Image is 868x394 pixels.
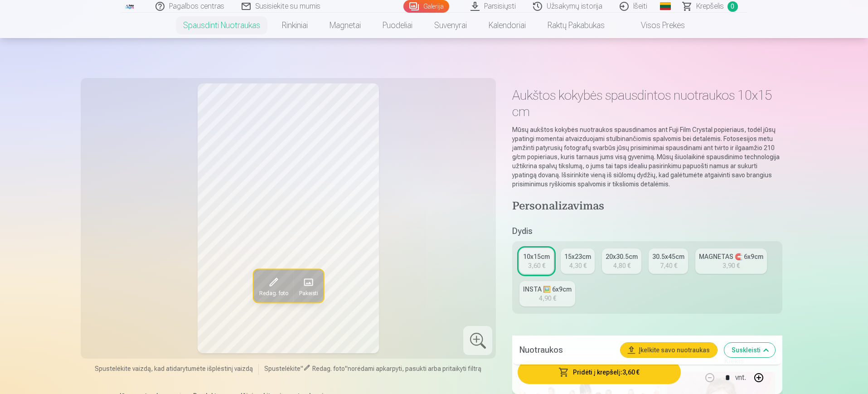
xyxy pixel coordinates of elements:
button: Pridėti į krepšelį:3,60 € [518,360,680,384]
a: 10x15cm3,60 € [519,248,553,274]
a: Visos prekės [616,13,696,38]
span: 0 [727,1,738,12]
div: INSTA 🖼️ 6x9cm [523,285,572,294]
span: " [301,365,303,372]
a: Kalendoriai [478,13,537,38]
div: 4,90 € [539,294,556,303]
h1: Aukštos kokybės spausdintos nuotraukos 10x15 cm [512,87,782,120]
h5: Nuotraukos [519,344,613,356]
div: 3,60 € [528,261,545,270]
span: Spustelėkite [264,365,301,372]
span: Pakeisti [299,289,318,297]
a: Puodeliai [372,13,423,38]
a: 30.5x45cm7,40 € [649,248,688,274]
button: Suskleisti [724,343,775,357]
div: 30.5x45cm [652,252,684,261]
a: Suvenyrai [423,13,478,38]
div: 15x23cm [564,252,591,261]
button: Pakeisti [293,269,323,302]
a: Spausdinti nuotraukas [172,13,271,38]
a: Rinkiniai [271,13,319,38]
p: Mūsų aukštos kokybės nuotraukos spausdinamos ant Fuji Film Crystal popieriaus, todėl jūsų ypating... [512,125,782,189]
div: 3,90 € [723,261,740,270]
span: Redag. foto [259,289,288,297]
div: MAGNETAS 🧲 6x9cm [699,252,763,261]
button: Redag. foto [253,269,293,302]
div: 4,30 € [569,261,587,270]
a: 20x30.5cm4,80 € [602,248,641,274]
img: /fa5 [125,4,135,9]
div: 20x30.5cm [606,252,638,261]
a: Magnetai [319,13,372,38]
a: 15x23cm4,30 € [561,248,595,274]
span: Spustelėkite vaizdą, kad atidarytumėte išplėstinį vaizdą [95,364,253,373]
h4: Personalizavimas [512,199,782,214]
span: Redag. foto [312,365,345,372]
span: " [345,365,348,372]
h5: Dydis [512,225,782,238]
div: 10x15cm [523,252,550,261]
button: Įkelkite savo nuotraukas [621,343,717,357]
a: Raktų pakabukas [537,13,616,38]
div: 7,40 € [660,261,677,270]
a: INSTA 🖼️ 6x9cm4,90 € [519,281,575,306]
div: 4,80 € [613,261,630,270]
span: Krepšelis [696,1,724,12]
div: vnt. [735,367,746,389]
span: norėdami apkarpyti, pasukti arba pritaikyti filtrą [348,365,481,372]
a: MAGNETAS 🧲 6x9cm3,90 € [695,248,767,274]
